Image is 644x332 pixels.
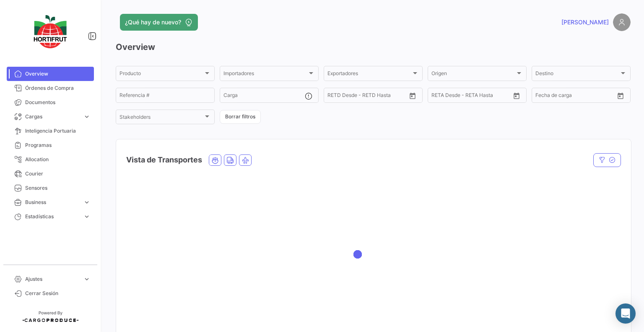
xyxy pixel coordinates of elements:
span: Cargas [25,113,80,120]
span: Inteligencia Portuaria [25,127,91,135]
input: Desde [431,94,447,99]
span: [PERSON_NAME] [561,18,609,26]
span: Sensores [25,184,91,192]
a: Courier [7,167,94,181]
input: Hasta [556,94,594,99]
button: Ocean [209,155,221,165]
h3: Overview [116,41,631,53]
span: Exportadores [327,72,411,78]
h4: Vista de Transportes [126,154,202,166]
span: Programas [25,141,91,149]
span: Ajustes [25,275,80,283]
img: placeholder-user.png [613,13,631,31]
span: Stakeholders [119,115,203,121]
img: logo-hortifrut.svg [29,10,71,53]
span: ¿Qué hay de nuevo? [125,18,181,26]
span: Destino [535,72,619,78]
button: Open calendar [614,89,627,102]
a: Programas [7,138,94,152]
span: Allocation [25,156,91,163]
a: Órdenes de Compra [7,81,94,95]
input: Hasta [348,94,386,99]
div: Abrir Intercom Messenger [615,303,636,324]
span: Documentos [25,99,91,106]
input: Hasta [452,94,490,99]
a: Inteligencia Portuaria [7,124,94,138]
span: expand_more [83,213,91,220]
button: Open calendar [406,89,419,102]
span: Órdenes de Compra [25,84,91,92]
span: Origen [431,72,515,78]
a: Allocation [7,152,94,167]
span: expand_more [83,275,91,283]
a: Overview [7,67,94,81]
button: Borrar filtros [220,110,261,124]
button: Open calendar [510,89,523,102]
a: Sensores [7,181,94,195]
span: Overview [25,70,91,78]
span: Estadísticas [25,213,80,220]
span: expand_more [83,113,91,120]
span: Business [25,199,80,206]
button: Air [239,155,251,165]
input: Desde [535,94,551,99]
span: Importadores [223,72,307,78]
input: Desde [327,94,343,99]
span: Cerrar Sesión [25,290,91,297]
span: expand_more [83,199,91,206]
button: ¿Qué hay de nuevo? [120,14,198,31]
span: Courier [25,170,91,178]
button: Land [224,155,236,165]
a: Documentos [7,95,94,110]
span: Producto [119,72,203,78]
